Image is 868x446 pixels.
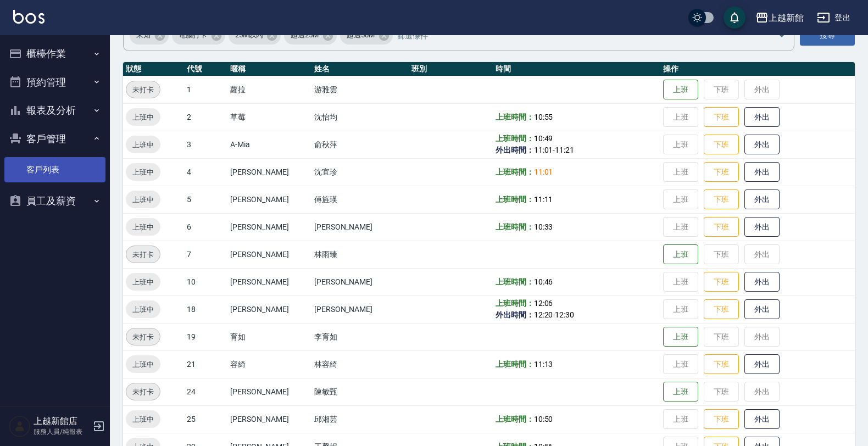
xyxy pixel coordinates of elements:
[744,162,780,182] button: 外出
[660,62,855,76] th: 操作
[126,276,160,288] span: 上班中
[800,25,855,46] button: 搜尋
[555,146,574,154] span: 11:21
[744,189,780,210] button: 外出
[496,360,534,369] b: 上班時間：
[284,27,337,44] div: 超過25M
[496,222,534,231] b: 上班時間：
[311,76,409,103] td: 游雅雲
[126,304,160,315] span: 上班中
[394,26,759,45] input: 篩選條件
[126,84,160,96] span: 未打卡
[227,103,311,131] td: 草莓
[184,131,227,158] td: 3
[311,103,409,131] td: 沈怡均
[704,135,739,155] button: 下班
[126,386,160,398] span: 未打卡
[311,241,409,268] td: 林雨臻
[227,62,311,76] th: 暱稱
[184,350,227,378] td: 21
[311,131,409,158] td: 俞秋萍
[126,139,160,150] span: 上班中
[227,213,311,241] td: [PERSON_NAME]
[534,146,553,154] span: 11:01
[534,134,553,143] span: 10:49
[311,268,409,296] td: [PERSON_NAME]
[126,112,160,123] span: 上班中
[184,103,227,131] td: 2
[227,241,311,268] td: [PERSON_NAME]
[744,107,780,127] button: 外出
[663,327,698,347] button: 上班
[744,272,780,292] button: 外出
[409,62,493,76] th: 班別
[227,350,311,378] td: 容綺
[184,76,227,103] td: 1
[311,378,409,405] td: 陳敏甄
[184,405,227,433] td: 25
[534,113,553,121] span: 10:55
[340,30,381,41] span: 超過50M
[744,217,780,237] button: 外出
[184,186,227,213] td: 5
[744,299,780,320] button: 外出
[311,62,409,76] th: 姓名
[496,195,534,204] b: 上班時間：
[184,213,227,241] td: 6
[493,131,660,158] td: -
[496,277,534,286] b: 上班時間：
[184,62,227,76] th: 代號
[126,331,160,343] span: 未打卡
[704,217,739,237] button: 下班
[184,378,227,405] td: 24
[126,359,160,370] span: 上班中
[284,30,325,41] span: 超過25M
[751,7,808,29] button: 上越新館
[126,166,160,178] span: 上班中
[227,76,311,103] td: 蘿拉
[534,168,553,176] span: 11:01
[311,323,409,350] td: 李育如
[704,162,739,182] button: 下班
[534,195,553,204] span: 11:11
[4,96,105,125] button: 報表及分析
[126,414,160,425] span: 上班中
[496,299,534,308] b: 上班時間：
[744,354,780,375] button: 外出
[227,405,311,433] td: [PERSON_NAME]
[704,354,739,375] button: 下班
[340,27,393,44] div: 超過50M
[4,68,105,97] button: 預約管理
[172,27,225,44] div: 電腦打卡
[496,415,534,423] b: 上班時間：
[493,296,660,323] td: -
[724,7,745,29] button: save
[311,296,409,323] td: [PERSON_NAME]
[227,296,311,323] td: [PERSON_NAME]
[229,30,270,41] span: 25M以內
[34,416,90,427] h5: 上越新館店
[534,360,553,369] span: 11:13
[311,405,409,433] td: 邱湘芸
[704,299,739,320] button: 下班
[663,382,698,402] button: 上班
[496,113,534,121] b: 上班時間：
[555,310,574,319] span: 12:30
[534,299,553,308] span: 12:06
[813,8,855,28] button: 登出
[184,296,227,323] td: 18
[126,249,160,260] span: 未打卡
[184,241,227,268] td: 7
[496,168,534,176] b: 上班時間：
[704,107,739,127] button: 下班
[534,310,553,319] span: 12:20
[744,135,780,155] button: 外出
[184,158,227,186] td: 4
[744,409,780,430] button: 外出
[769,11,804,25] div: 上越新館
[663,80,698,100] button: 上班
[4,157,105,182] a: 客戶列表
[227,186,311,213] td: [PERSON_NAME]
[773,27,791,44] button: Open
[704,189,739,210] button: 下班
